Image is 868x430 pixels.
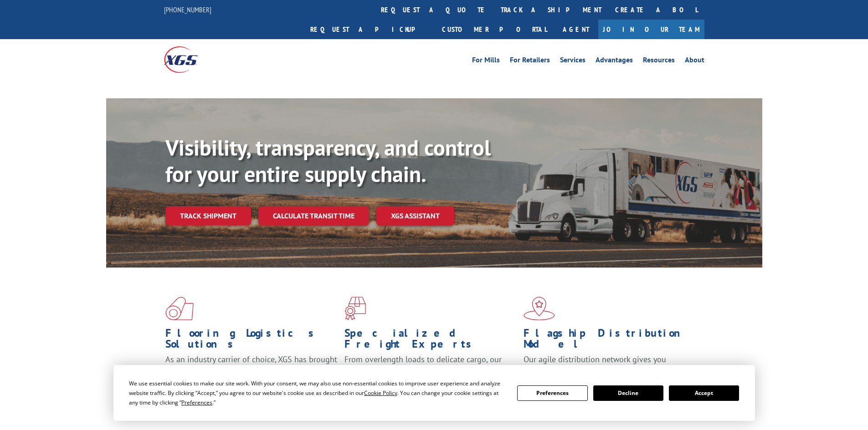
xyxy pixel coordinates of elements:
a: Advantages [596,56,633,66]
div: Cookie Consent Prompt [113,365,755,421]
a: Services [560,56,586,66]
a: Request a pickup [303,20,435,39]
span: Cookie Policy [364,389,397,397]
span: Our agile distribution network gives you nationwide inventory management on demand. [524,354,691,375]
a: For Mills [472,56,500,66]
a: About [685,56,704,66]
button: Preferences [517,385,587,401]
span: As an industry carrier of choice, XGS has brought innovation and dedication to flooring logistics... [165,354,337,386]
a: Calculate transit time [258,206,369,226]
img: xgs-icon-focused-on-flooring-red [344,297,366,320]
a: Track shipment [165,206,251,225]
button: Decline [593,385,663,401]
div: We use essential cookies to make our site work. With your consent, we may also use non-essential ... [129,379,506,407]
img: xgs-icon-total-supply-chain-intelligence-red [165,297,194,320]
p: From overlength loads to delicate cargo, our experienced staff knows the best way to move your fr... [344,354,517,395]
a: Resources [643,56,675,66]
h1: Flooring Logistics Solutions [165,328,338,354]
b: Visibility, transparency, and control for your entire supply chain. [165,133,491,188]
a: XGS ASSISTANT [376,206,454,226]
a: Agent [554,20,598,39]
span: Preferences [181,399,212,406]
a: For Retailers [510,56,550,66]
a: Join Our Team [598,20,704,39]
a: [PHONE_NUMBER] [164,5,211,14]
h1: Specialized Freight Experts [344,328,517,354]
button: Accept [669,385,739,401]
h1: Flagship Distribution Model [524,328,696,354]
img: xgs-icon-flagship-distribution-model-red [524,297,555,320]
a: Customer Portal [435,20,554,39]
